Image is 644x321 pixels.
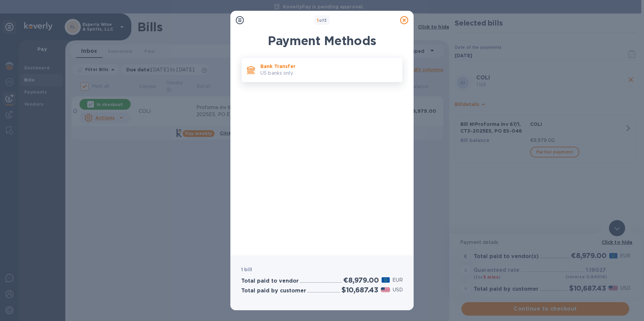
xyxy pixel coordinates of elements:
[260,63,397,70] p: Bank Transfer
[260,70,397,77] p: US banks only.
[393,286,403,293] p: USD
[241,278,299,284] h3: Total paid to vendor
[342,286,378,294] h2: $10,687.43
[317,18,319,23] span: 1
[381,287,390,292] img: USD
[392,277,403,284] p: EUR
[241,267,252,272] b: 1 bill
[343,276,379,284] h2: €8,979.00
[317,18,327,23] b: of 3
[241,288,306,294] h3: Total paid by customer
[241,34,403,48] h1: Payment Methods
